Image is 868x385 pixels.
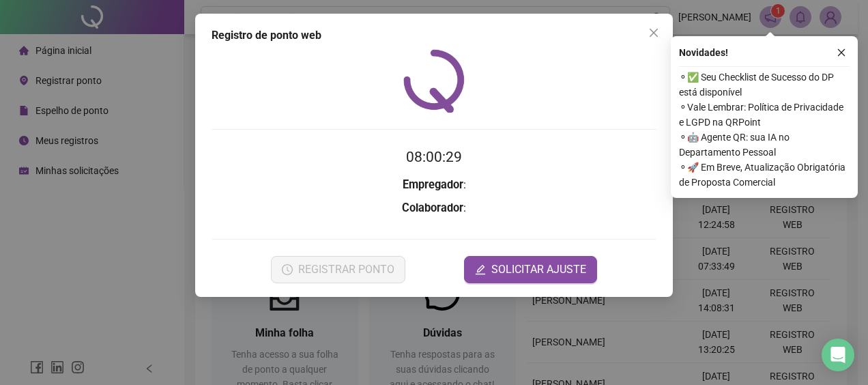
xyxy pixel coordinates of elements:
span: close [837,48,846,57]
span: ⚬ ✅ Seu Checklist de Sucesso do DP está disponível [679,70,850,100]
time: 08:00:29 [406,149,462,165]
span: SOLICITAR AJUSTE [491,261,586,278]
h3: : [212,176,656,194]
strong: Empregador [403,178,463,191]
span: close [648,27,659,38]
div: Open Intercom Messenger [822,339,854,371]
button: editSOLICITAR AJUSTE [464,256,597,283]
img: QRPoint [403,49,465,113]
button: REGISTRAR PONTO [271,256,405,283]
span: ⚬ Vale Lembrar: Política de Privacidade e LGPD na QRPoint [679,100,850,130]
h3: : [212,199,656,217]
span: ⚬ 🤖 Agente QR: sua IA no Departamento Pessoal [679,130,850,160]
span: Novidades ! [679,45,728,60]
div: Registro de ponto web [212,27,656,44]
strong: Colaborador [402,201,463,214]
button: Close [643,22,665,44]
span: ⚬ 🚀 Em Breve, Atualização Obrigatória de Proposta Comercial [679,160,850,190]
span: edit [475,264,486,275]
